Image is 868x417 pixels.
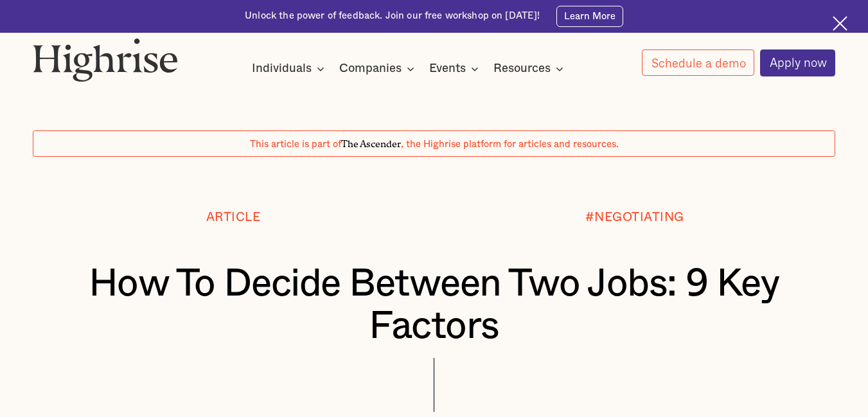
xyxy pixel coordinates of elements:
img: Cross icon [833,16,847,31]
a: Learn More [556,6,623,27]
span: The Ascender [341,136,401,148]
span: , the Highrise platform for articles and resources. [401,139,619,149]
img: Highrise logo [33,38,178,82]
div: Individuals [252,61,328,76]
div: Resources [493,61,551,76]
div: Article [206,211,261,225]
div: Individuals [252,61,312,76]
div: Companies [339,61,418,76]
a: Schedule a demo [642,49,755,76]
h1: How To Decide Between Two Jobs: 9 Key Factors [66,263,802,348]
div: Companies [339,61,402,76]
div: Events [429,61,466,76]
span: This article is part of [250,139,341,149]
a: Apply now [760,49,836,76]
div: #NEGOTIATING [585,211,684,225]
div: Events [429,61,483,76]
div: Resources [493,61,567,76]
div: Unlock the power of feedback. Join our free workshop on [DATE]! [245,10,540,22]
